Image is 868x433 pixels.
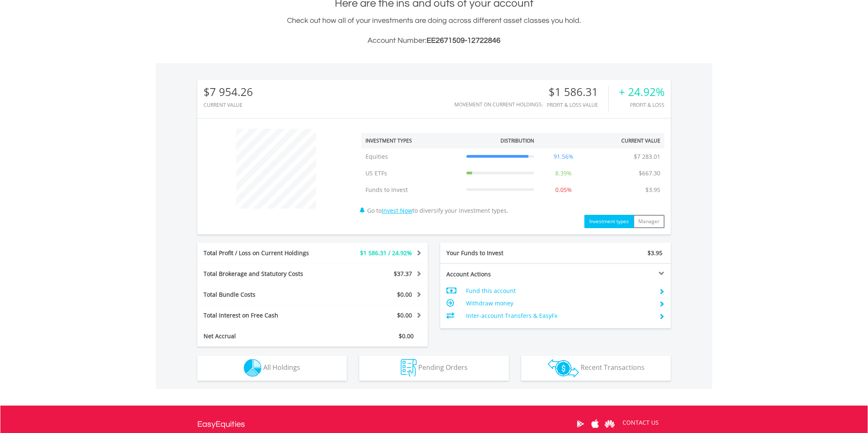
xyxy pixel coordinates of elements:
div: $1 586.31 [547,86,608,98]
button: Pending Orders [359,356,509,381]
div: Check out how all of your investments are doing across different asset classes you hold. [197,15,671,47]
div: $7 954.26 [204,86,253,98]
span: $0.00 [397,311,412,319]
td: Withdraw money [466,297,652,310]
div: Total Bundle Costs [197,290,332,299]
td: $7 283.01 [630,148,664,165]
div: Your Funds to Invest [440,249,556,257]
div: Total Brokerage and Statutory Costs [197,270,332,278]
td: 8.39% [538,165,589,182]
div: CURRENT VALUE [204,102,253,108]
h3: Account Number: [197,35,671,47]
div: Total Interest on Free Cash [197,311,332,320]
button: Recent Transactions [521,356,671,381]
div: Distribution [500,137,534,144]
div: Go to to diversify your investment types. [355,125,671,228]
div: Total Profit / Loss on Current Holdings [197,249,332,257]
td: Funds to Invest [361,182,462,198]
span: All Holdings [263,363,300,372]
span: Recent Transactions [581,363,645,372]
span: $0.00 [399,332,414,340]
span: $0.00 [397,290,412,298]
td: US ETFs [361,165,462,182]
td: Fund this account [466,285,652,297]
div: Movement on Current Holdings: [454,102,543,107]
img: holdings-wht.png [244,359,262,377]
th: Current Value [588,133,664,148]
img: transactions-zar-wht.png [548,359,579,377]
div: Profit & Loss Value [547,102,608,108]
td: Inter-account Transfers & EasyFx [466,310,652,322]
td: 91.56% [538,148,589,165]
button: Investment types [584,215,634,228]
td: 0.05% [538,182,589,198]
img: pending_instructions-wht.png [401,359,417,377]
td: $667.30 [635,165,664,182]
div: Account Actions [440,270,556,278]
button: All Holdings [197,356,347,381]
div: Profit & Loss [619,102,664,108]
button: Manager [633,215,664,228]
span: $37.37 [394,270,412,278]
span: EE2671509-12722846 [427,37,500,44]
div: + 24.92% [619,86,664,98]
span: $1 586.31 / 24.92% [360,249,412,257]
span: Pending Orders [418,363,468,372]
td: Equities [361,148,462,165]
th: Investment Types [361,133,462,148]
td: $3.95 [641,182,664,198]
span: $3.95 [647,249,662,257]
a: Invest Now [382,207,412,214]
div: Net Accrual [197,332,332,340]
